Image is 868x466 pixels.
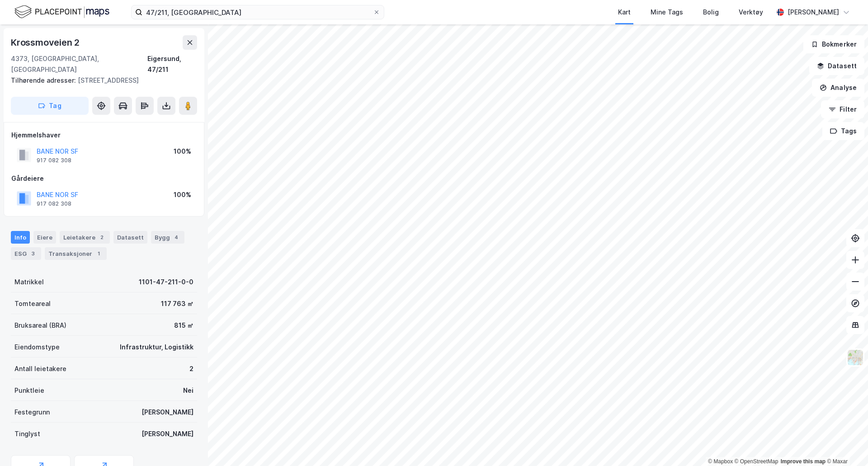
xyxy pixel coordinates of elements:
[172,233,181,242] div: 4
[651,7,683,18] div: Mine Tags
[14,277,44,287] div: Matrikkel
[11,173,197,184] div: Gårdeiere
[803,35,864,53] button: Bokmerker
[14,363,66,374] div: Antall leietakere
[788,7,839,18] div: [PERSON_NAME]
[14,4,109,20] img: logo.f888ab2527a4732fd821a326f86c7f29.svg
[11,35,81,50] div: Krossmoveien 2
[37,200,71,207] div: 917 082 308
[823,423,868,466] div: Kontrollprogram for chat
[60,231,110,244] div: Leietakere
[708,458,733,465] a: Mapbox
[781,458,826,465] a: Improve this map
[739,7,763,18] div: Verktøy
[151,231,184,244] div: Bygg
[11,231,30,244] div: Info
[14,342,60,353] div: Eiendomstype
[11,76,78,84] span: Tilhørende adresser:
[11,75,190,86] div: [STREET_ADDRESS]
[14,298,51,309] div: Tomteareal
[94,249,103,258] div: 1
[847,349,864,366] img: Z
[189,363,193,374] div: 2
[97,233,106,242] div: 2
[11,97,89,115] button: Tag
[14,428,40,439] div: Tinglyst
[142,5,373,19] input: Søk på adresse, matrikkel, gårdeiere, leietakere eller personer
[735,458,778,465] a: OpenStreetMap
[11,247,41,260] div: ESG
[812,79,864,97] button: Analyse
[147,53,197,75] div: Eigersund, 47/211
[45,247,107,260] div: Transaksjoner
[618,7,631,18] div: Kart
[11,53,147,75] div: 4373, [GEOGRAPHIC_DATA], [GEOGRAPHIC_DATA]
[14,407,50,418] div: Festegrunn
[14,385,44,396] div: Punktleie
[14,320,66,331] div: Bruksareal (BRA)
[821,100,864,118] button: Filter
[174,146,191,157] div: 100%
[809,57,864,75] button: Datasett
[120,342,193,353] div: Infrastruktur, Logistikk
[139,277,193,287] div: 1101-47-211-0-0
[37,157,71,164] div: 917 082 308
[161,298,193,309] div: 117 763 ㎡
[823,423,868,466] iframe: Chat Widget
[11,130,197,141] div: Hjemmelshaver
[142,407,193,418] div: [PERSON_NAME]
[113,231,147,244] div: Datasett
[28,249,38,258] div: 3
[174,320,193,331] div: 815 ㎡
[142,428,193,439] div: [PERSON_NAME]
[33,231,56,244] div: Eiere
[703,7,719,18] div: Bolig
[822,122,864,140] button: Tags
[174,189,191,200] div: 100%
[183,385,193,396] div: Nei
